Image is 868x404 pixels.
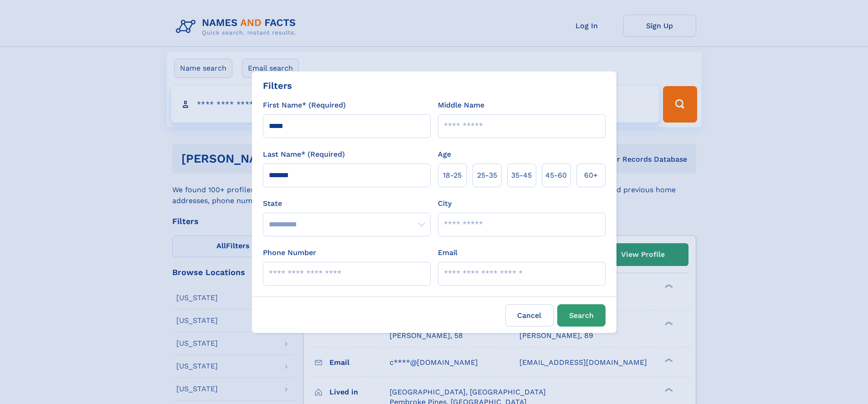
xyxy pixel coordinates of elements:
span: 18‑25 [443,170,462,181]
label: City [438,198,452,209]
label: Middle Name [438,100,484,111]
span: 45‑60 [545,170,567,181]
span: 35‑45 [511,170,532,181]
span: 25‑35 [477,170,497,181]
div: Filters [263,79,292,92]
label: Email [438,247,457,258]
button: Search [557,304,606,327]
label: State [263,198,431,209]
label: Phone Number [263,247,316,258]
label: Age [438,149,451,160]
label: First Name* (Required) [263,100,346,111]
label: Last Name* (Required) [263,149,345,160]
span: 60+ [584,170,598,181]
label: Cancel [505,304,554,327]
